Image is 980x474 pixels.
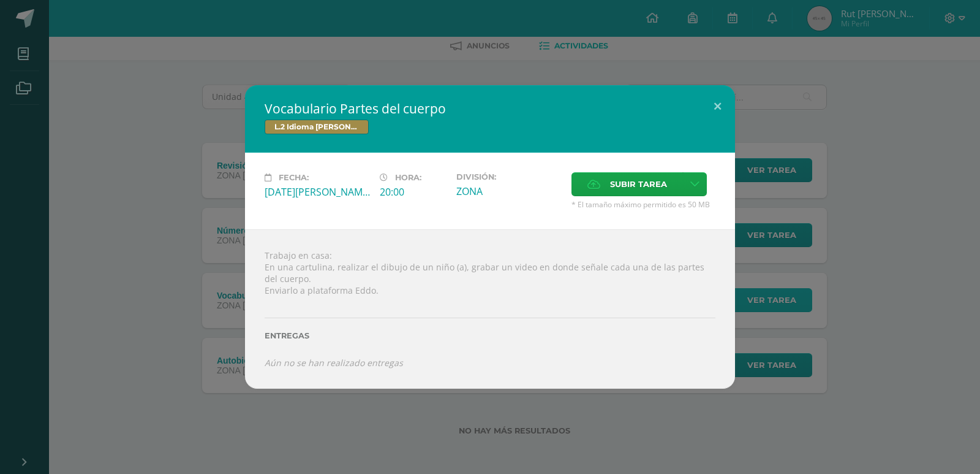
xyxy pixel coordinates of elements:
[265,185,370,199] div: [DATE][PERSON_NAME]
[265,357,403,369] i: Aún no se han realizado entregas
[265,331,715,340] label: Entregas
[456,185,562,198] div: ZONA
[265,120,369,134] span: L.2 Idioma [PERSON_NAME]
[700,85,735,127] button: Close (Esc)
[610,173,667,196] span: Subir tarea
[245,229,735,388] div: Trabajo en casa: En una cartulina, realizar el dibujo de un niño (a), grabar un video en donde se...
[380,185,447,199] div: 20:00
[456,172,562,182] label: División:
[265,100,715,117] h2: Vocabulario Partes del cuerpo
[395,173,421,182] span: Hora:
[279,173,309,182] span: Fecha:
[571,199,715,210] span: * El tamaño máximo permitido es 50 MB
